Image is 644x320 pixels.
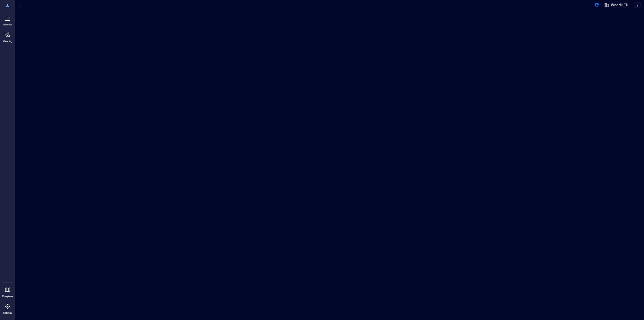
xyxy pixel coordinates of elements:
button: WndrHLTH [603,1,630,9]
a: Settings [2,300,14,316]
p: Settings [3,311,12,314]
span: WndrHLTH [611,3,628,8]
p: Floorplans [2,295,13,298]
a: Floorplans [1,284,14,299]
a: Analytics [1,12,14,28]
p: Cleaning [3,40,12,43]
a: Cleaning [1,29,14,44]
p: Analytics [3,23,12,26]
